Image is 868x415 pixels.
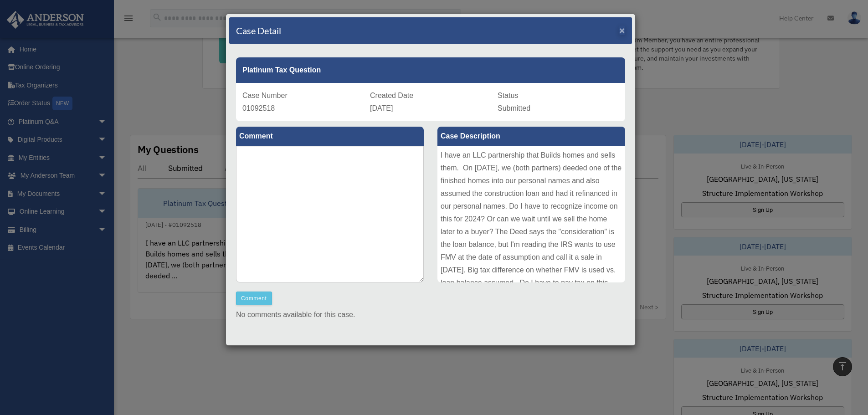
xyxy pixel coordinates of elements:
span: × [619,25,625,36]
h4: Case Detail [236,24,281,37]
div: I have an LLC partnership that Builds homes and sells them. On [DATE], we (both partners) deeded ... [437,146,625,282]
span: Status [498,92,518,99]
span: 01092518 [242,104,275,112]
button: Close [619,26,625,35]
p: No comments available for this case. [236,308,625,321]
span: Case Number [242,92,288,99]
label: Case Description [437,127,625,146]
label: Comment [236,127,424,146]
span: Submitted [498,104,530,112]
span: [DATE] [370,104,393,112]
button: Comment [236,292,272,305]
div: Platinum Tax Question [236,57,625,83]
span: Created Date [370,92,413,99]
